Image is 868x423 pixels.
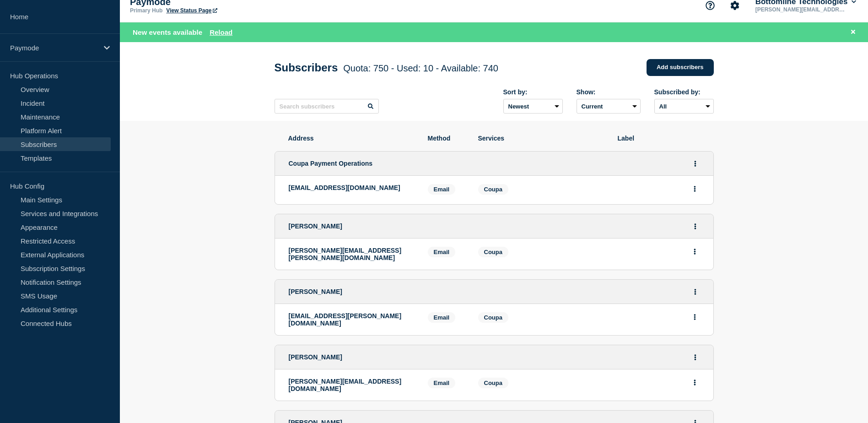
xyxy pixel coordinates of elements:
button: Actions [690,285,701,299]
button: Actions [689,182,701,196]
span: Email [428,312,456,323]
p: Primary Hub [130,7,162,14]
span: Coupa [484,380,502,386]
button: Actions [689,375,701,390]
span: Coupa Payment Operations [289,160,373,167]
button: Actions [690,219,701,233]
h1: Subscribers [275,61,498,74]
span: Coupa [484,314,502,321]
span: Address [288,135,414,142]
span: [PERSON_NAME] [289,288,342,295]
span: Email [428,247,456,257]
span: Method [428,135,464,142]
p: [EMAIL_ADDRESS][PERSON_NAME][DOMAIN_NAME] [289,312,414,327]
button: Actions [689,310,701,324]
div: Sort by: [503,88,563,96]
span: Email [428,378,456,388]
select: Deleted [577,99,641,114]
button: Actions [690,350,701,364]
p: [PERSON_NAME][EMAIL_ADDRESS][DOMAIN_NAME] [289,378,414,392]
span: Coupa [484,186,502,193]
button: Actions [689,244,701,259]
div: Show: [577,88,641,96]
button: Actions [690,157,701,171]
span: Services [478,135,604,142]
p: [EMAIL_ADDRESS][DOMAIN_NAME] [289,184,414,191]
a: Add subscribers [647,59,714,76]
button: Reload [210,28,232,36]
span: Email [428,184,456,195]
p: Paymode [10,44,98,52]
select: Sort by [503,99,563,114]
span: Label [618,135,700,142]
span: Quota: 750 - Used: 10 - Available: 740 [343,63,498,73]
span: Coupa [484,249,502,255]
p: [PERSON_NAME][EMAIL_ADDRESS][PERSON_NAME][DOMAIN_NAME] [289,247,414,261]
div: Subscribed by: [654,88,714,96]
span: [PERSON_NAME] [289,353,342,361]
span: [PERSON_NAME] [289,222,342,230]
select: Subscribed by [654,99,714,114]
a: View Status Page [166,7,217,14]
input: Search subscribers [275,99,379,114]
span: New events available [133,28,202,36]
p: [PERSON_NAME][EMAIL_ADDRESS][PERSON_NAME][DOMAIN_NAME] [754,6,849,13]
